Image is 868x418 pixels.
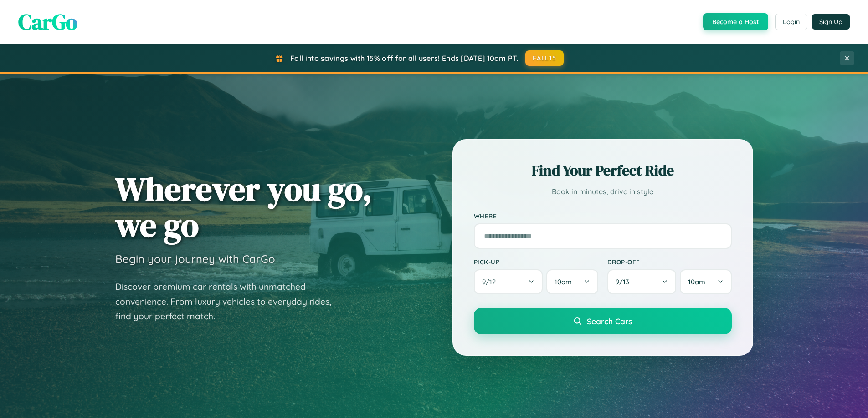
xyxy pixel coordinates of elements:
[18,7,77,37] span: CarGo
[290,54,519,63] span: Fall into savings with 15% off for all users! Ends [DATE] 10am PT.
[688,277,705,286] span: 10am
[775,14,807,30] button: Login
[482,277,500,286] span: 9 / 12
[115,252,275,266] h3: Begin your journey with CarGo
[474,212,732,220] label: Where
[115,171,372,243] h1: Wherever you go, we go
[607,258,732,266] label: Drop-off
[587,316,632,326] span: Search Cars
[607,269,677,294] button: 9/13
[616,277,634,286] span: 9 / 13
[474,258,598,266] label: Pick-up
[474,185,732,198] p: Book in minutes, drive in style
[680,269,731,294] button: 10am
[555,277,572,286] span: 10am
[474,161,732,181] h2: Find Your Perfect Ride
[703,13,768,30] button: Become a Host
[115,279,343,324] p: Discover premium car rentals with unmatched convenience. From luxury vehicles to everyday rides, ...
[812,14,850,30] button: Sign Up
[525,50,564,66] button: FALL15
[546,269,598,294] button: 10am
[474,269,543,294] button: 9/12
[474,308,732,334] button: Search Cars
